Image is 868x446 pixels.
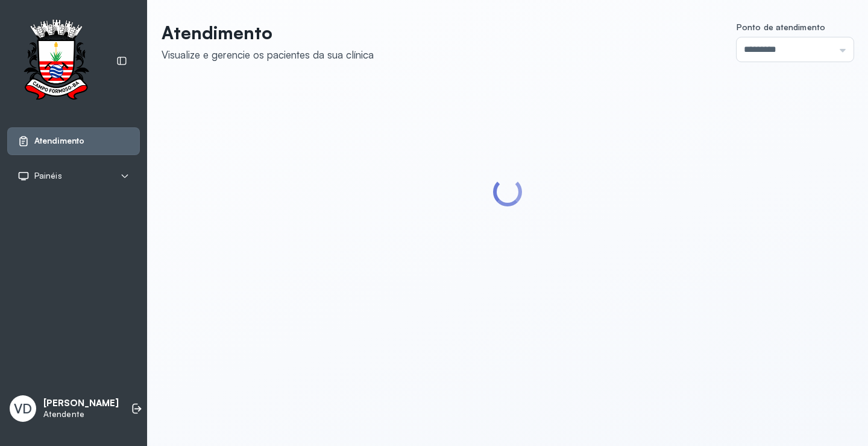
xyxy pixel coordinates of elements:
a: Atendimento [17,135,130,147]
p: Atendimento [162,22,374,43]
p: [PERSON_NAME] [43,398,119,409]
div: Visualize e gerencie os pacientes da sua clínica [162,48,374,61]
img: Logotipo do estabelecimento [13,19,99,103]
span: Ponto de atendimento [737,22,825,32]
span: Painéis [34,171,62,181]
p: Atendente [43,409,119,419]
span: Atendimento [34,136,84,146]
